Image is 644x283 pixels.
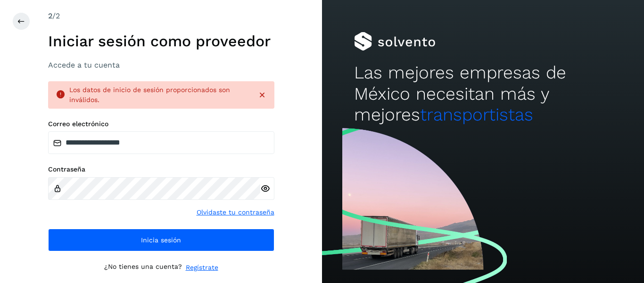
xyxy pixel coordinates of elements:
label: Contraseña [48,165,274,173]
h2: Las mejores empresas de México necesitan más y mejores [354,62,611,125]
div: /2 [48,10,274,22]
button: Inicia sesión [48,229,274,251]
h3: Accede a tu cuenta [48,60,274,69]
h1: Iniciar sesión como proveedor [48,32,274,50]
a: Olvidaste tu contraseña [197,207,274,217]
a: Regístrate [186,263,218,273]
span: Inicia sesión [141,237,181,243]
p: ¿No tienes una cuenta? [104,263,182,273]
span: transportistas [420,104,533,125]
label: Correo electrónico [48,120,274,128]
div: Los datos de inicio de sesión proporcionados son inválidos. [69,85,250,105]
span: 2 [48,11,52,20]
